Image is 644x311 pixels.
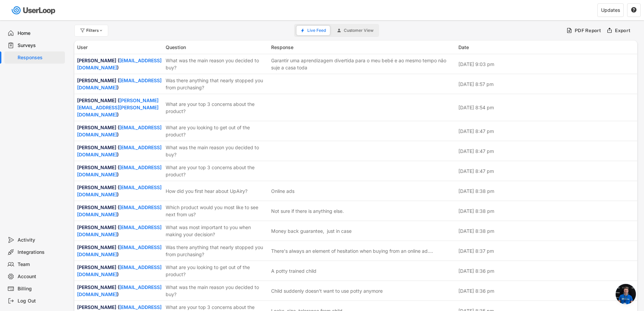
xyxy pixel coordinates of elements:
[166,77,267,91] div: Was there anything that nearly stopped you from purchasing?
[77,164,162,177] a: [EMAIL_ADDRESS][DOMAIN_NAME]
[458,168,635,175] div: [DATE] 8:47 pm
[77,204,162,217] a: [EMAIL_ADDRESS][DOMAIN_NAME]
[296,26,330,35] button: Live Feed
[77,204,162,218] div: [PERSON_NAME] ( )
[166,224,267,238] div: What was most important to you when making your decision?
[458,227,635,235] div: [DATE] 8:38 pm
[18,54,62,61] div: Responses
[77,164,162,178] div: [PERSON_NAME] ( )
[77,124,162,138] div: [PERSON_NAME] ( )
[631,7,637,13] text: 
[77,224,162,238] div: [PERSON_NAME] ( )
[77,184,162,197] a: [EMAIL_ADDRESS][DOMAIN_NAME]
[271,187,294,195] div: Online ads
[615,27,631,34] div: Export
[458,81,635,88] div: [DATE] 8:57 pm
[166,124,267,138] div: What are you looking to get out of the product?
[271,287,383,294] div: Child suddenly doesn't want to use potty anymore
[77,284,162,297] a: [EMAIL_ADDRESS][DOMAIN_NAME]
[458,287,635,294] div: [DATE] 8:36 pm
[10,3,58,17] img: userloop-logo-01.svg
[458,207,635,215] div: [DATE] 8:38 pm
[18,286,62,292] div: Billing
[166,264,267,278] div: What are you looking to get out of the product?
[458,267,635,274] div: [DATE] 8:36 pm
[333,26,378,35] button: Customer View
[616,284,636,304] div: Open chat
[77,144,162,158] div: [PERSON_NAME] ( )
[18,237,62,243] div: Activity
[458,128,635,135] div: [DATE] 8:47 pm
[166,57,267,71] div: What was the main reason you decided to buy?
[458,148,635,155] div: [DATE] 8:47 pm
[77,224,162,237] a: [EMAIL_ADDRESS][DOMAIN_NAME]
[18,42,62,49] div: Surveys
[77,184,162,198] div: [PERSON_NAME] ( )
[271,207,344,215] div: Not sure if there is anything else.
[77,77,162,90] a: [EMAIL_ADDRESS][DOMAIN_NAME]
[18,261,62,268] div: Team
[77,284,162,298] div: [PERSON_NAME] ( )
[631,7,637,13] button: 
[458,61,635,68] div: [DATE] 9:03 pm
[77,244,162,257] a: [EMAIL_ADDRESS][DOMAIN_NAME]
[18,30,62,37] div: Home
[271,247,433,254] div: There's always an element of hesitation when buying from an online ad....
[271,44,454,51] div: Response
[77,58,162,70] a: [EMAIL_ADDRESS][DOMAIN_NAME]
[307,28,326,32] span: Live Feed
[271,57,454,71] div: Garantir uma aprendizagem divertida para o meu bebé e ao mesmo tempo não suje a casa toda
[344,28,374,32] span: Customer View
[18,298,62,304] div: Log Out
[601,8,620,13] div: Updates
[271,227,352,235] div: Money back guarantee, just in case
[166,187,267,195] div: How did you first hear about UpAiry?
[18,249,62,256] div: Integrations
[458,187,635,195] div: [DATE] 8:38 pm
[86,28,104,32] div: Filters
[166,244,267,258] div: Was there anything that nearly stopped you from purchasing?
[77,57,162,71] div: [PERSON_NAME] ( )
[77,77,162,91] div: [PERSON_NAME] ( )
[77,44,162,51] div: User
[166,44,267,51] div: Question
[77,264,162,278] div: [PERSON_NAME] ( )
[18,273,62,280] div: Account
[271,267,316,274] div: A potty trained child
[166,101,267,115] div: What are your top 3 concerns about the product?
[77,244,162,258] div: [PERSON_NAME] ( )
[458,104,635,111] div: [DATE] 8:54 pm
[77,97,162,118] div: [PERSON_NAME] ( )
[575,27,601,34] div: PDF Report
[166,164,267,178] div: What are your top 3 concerns about the product?
[77,97,159,117] a: [PERSON_NAME][EMAIL_ADDRESS][PERSON_NAME][DOMAIN_NAME]
[458,247,635,254] div: [DATE] 8:37 pm
[77,125,162,137] a: [EMAIL_ADDRESS][DOMAIN_NAME]
[166,144,267,158] div: What was the main reason you decided to buy?
[77,145,162,157] a: [EMAIL_ADDRESS][DOMAIN_NAME]
[166,204,267,218] div: Which product would you most like to see next from us?
[458,44,635,51] div: Date
[166,284,267,298] div: What was the main reason you decided to buy?
[77,264,162,277] a: [EMAIL_ADDRESS][DOMAIN_NAME]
